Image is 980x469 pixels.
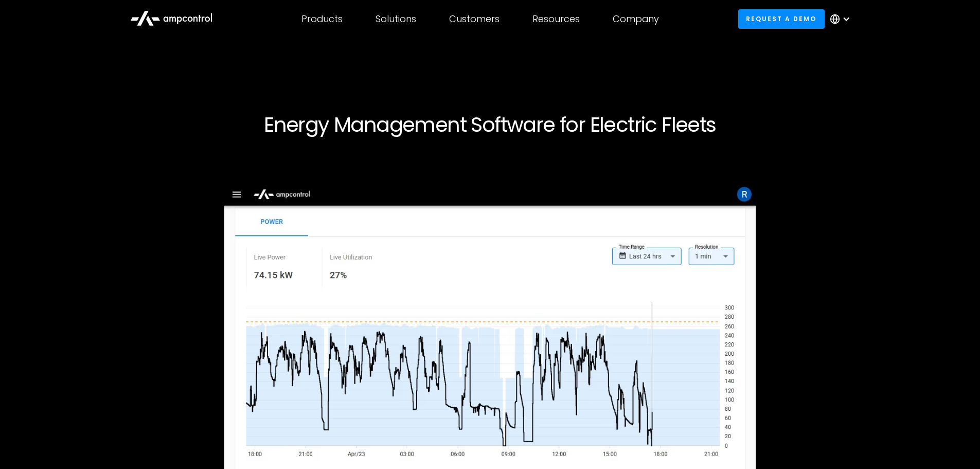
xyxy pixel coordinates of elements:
[738,9,825,28] a: Request a demo
[532,13,580,25] div: Resources
[449,13,500,25] div: Customers
[613,13,659,25] div: Company
[301,13,343,25] div: Products
[376,13,416,25] div: Solutions
[177,112,803,137] h1: Energy Management Software for Electric Fleets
